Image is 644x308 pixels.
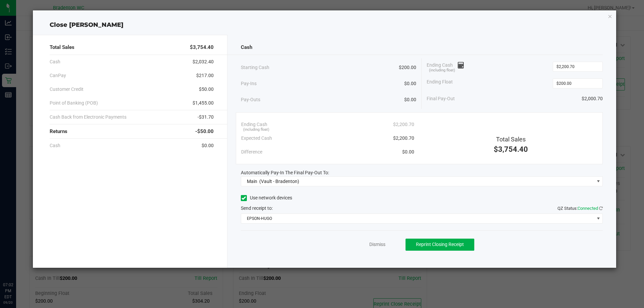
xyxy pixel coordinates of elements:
div: Close [PERSON_NAME] [33,20,616,29]
span: Automatically Pay-In The Final Pay-Out To: [241,170,329,175]
span: $0.00 [402,148,414,156]
span: $50.00 [199,86,214,93]
span: $217.00 [196,72,214,79]
span: $3,754.40 [494,145,528,153]
span: -$50.00 [195,128,214,135]
span: (including float) [429,68,455,73]
span: $200.00 [399,64,416,71]
span: Starting Cash [241,64,269,71]
span: Expected Cash [241,135,272,142]
span: Pay-Outs [241,96,260,103]
iframe: Resource center [7,254,27,274]
span: Reprint Closing Receipt [416,242,464,247]
span: Total Sales [496,136,526,143]
span: Cash [241,44,252,51]
span: $1,455.00 [193,100,214,107]
span: $0.00 [404,80,416,87]
span: Ending Float [427,78,453,88]
span: EPSON-HUGO [241,214,594,223]
span: (Vault - Bradenton) [259,179,299,184]
span: Connected [578,206,598,211]
span: Customer Credit [50,86,84,93]
span: Cash Back from Electronic Payments [50,114,126,121]
span: $0.00 [404,96,416,103]
span: Pay-Ins [241,80,257,87]
span: Ending Cash [427,62,464,72]
span: -$31.70 [198,114,214,121]
span: Final Pay-Out [427,95,455,102]
span: Main [247,179,257,184]
span: Send receipt to: [241,205,273,211]
span: Ending Cash [241,121,267,128]
span: QZ Status: [557,206,603,211]
span: (including float) [243,127,269,133]
span: Point of Banking (POB) [50,100,98,107]
button: Reprint Closing Receipt [406,239,474,251]
span: $2,000.70 [582,95,603,102]
span: Total Sales [50,44,74,51]
span: Difference [241,148,262,156]
span: Cash [50,58,60,65]
a: Dismiss [369,241,385,248]
label: Use network devices [241,194,292,201]
span: Cash [50,142,60,149]
span: $2,200.70 [393,135,414,142]
span: CanPay [50,72,66,79]
span: $2,032.40 [193,58,214,65]
span: $3,754.40 [190,44,214,51]
div: Returns [50,124,214,139]
span: $2,200.70 [393,121,414,128]
span: $0.00 [202,142,214,149]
